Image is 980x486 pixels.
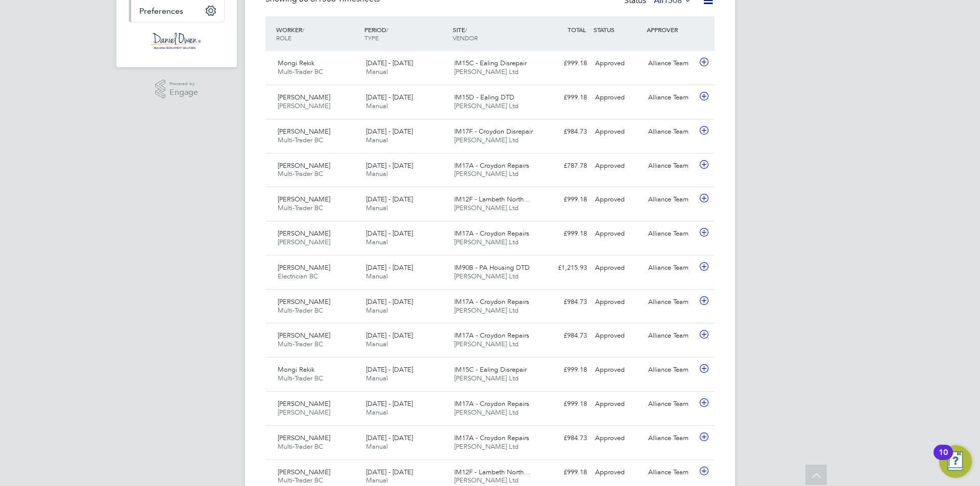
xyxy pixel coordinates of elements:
div: Approved [591,260,644,276]
span: Manual [366,272,388,280]
span: Manual [366,203,388,212]
span: VENDOR [453,34,478,42]
span: [PERSON_NAME] [278,127,330,136]
span: Electrician BC [278,272,318,280]
span: Multi-Trader BC [278,442,323,451]
span: Manual [366,238,388,246]
span: Manual [366,476,388,484]
span: [PERSON_NAME] Ltd [454,408,519,417]
span: IM15C - Ealing Disrepair [454,59,527,67]
span: Mongi Rekik [278,59,314,67]
button: Open Resource Center, 10 new notifications [939,445,972,478]
span: IM12F - Lambeth North… [454,468,530,476]
span: [DATE] - [DATE] [366,331,413,340]
div: £984.73 [538,327,591,344]
div: Alliance Team [644,260,697,276]
span: [PERSON_NAME] Ltd [454,306,519,315]
span: [DATE] - [DATE] [366,161,413,170]
span: [PERSON_NAME] Ltd [454,101,519,110]
div: Alliance Team [644,464,697,481]
span: [DATE] - [DATE] [366,365,413,374]
div: Approved [591,123,644,140]
div: £999.18 [538,225,591,242]
span: [PERSON_NAME] [278,195,330,203]
span: Manual [366,408,388,417]
span: IM17A - Croydon Repairs [454,161,529,170]
span: IM17A - Croydon Repairs [454,229,529,238]
span: Preferences [139,6,183,16]
span: Multi-Trader BC [278,476,323,484]
div: Alliance Team [644,89,697,106]
div: Alliance Team [644,327,697,344]
span: [DATE] - [DATE] [366,468,413,476]
span: [PERSON_NAME] Ltd [454,67,519,76]
div: Alliance Team [644,123,697,140]
div: Approved [591,89,644,106]
a: Go to home page [129,33,225,49]
span: [PERSON_NAME] Ltd [454,476,519,484]
span: Manual [366,169,388,178]
span: [PERSON_NAME] [278,433,330,442]
span: Powered by [169,80,198,88]
span: [DATE] - [DATE] [366,59,413,67]
span: [PERSON_NAME] [278,229,330,238]
div: Approved [591,362,644,378]
span: [PERSON_NAME] [278,101,330,110]
div: £999.18 [538,396,591,413]
span: [PERSON_NAME] Ltd [454,169,519,178]
div: Alliance Team [644,225,697,242]
div: STATUS [591,20,644,39]
div: Alliance Team [644,55,697,72]
span: [PERSON_NAME] Ltd [454,136,519,144]
span: IM15D - Ealing DTD [454,93,514,101]
span: [DATE] - [DATE] [366,263,413,272]
span: / [465,25,467,34]
div: Alliance Team [644,396,697,413]
span: [PERSON_NAME] Ltd [454,272,519,280]
div: SITE [450,20,538,47]
div: Approved [591,191,644,208]
span: TYPE [364,34,379,42]
span: [PERSON_NAME] [278,93,330,101]
div: Approved [591,327,644,344]
div: Alliance Team [644,158,697,174]
div: Alliance Team [644,430,697,447]
span: [PERSON_NAME] [278,238,330,246]
span: [PERSON_NAME] Ltd [454,374,519,382]
span: [PERSON_NAME] Ltd [454,340,519,348]
span: Multi-Trader BC [278,136,323,144]
div: Approved [591,396,644,413]
span: [PERSON_NAME] [278,297,330,306]
span: Manual [366,374,388,382]
div: £984.73 [538,123,591,140]
span: [DATE] - [DATE] [366,195,413,203]
div: £999.18 [538,464,591,481]
div: £999.18 [538,191,591,208]
span: IM17A - Croydon Repairs [454,399,529,408]
div: Approved [591,55,644,72]
span: Manual [366,340,388,348]
div: £999.18 [538,55,591,72]
span: [PERSON_NAME] Ltd [454,238,519,246]
span: IM12F - Lambeth North… [454,195,530,203]
div: £1,215.93 [538,260,591,276]
span: IM17A - Croydon Repairs [454,297,529,306]
span: [DATE] - [DATE] [366,127,413,136]
span: [PERSON_NAME] [278,161,330,170]
span: ROLE [276,34,291,42]
span: IM90B - PA Housing DTD [454,263,530,272]
div: 10 [939,452,948,466]
span: [DATE] - [DATE] [366,399,413,408]
div: £984.73 [538,430,591,447]
span: IM17F - Croydon Disrepair [454,127,533,136]
div: Approved [591,294,644,311]
span: Multi-Trader BC [278,67,323,76]
div: £787.78 [538,158,591,174]
span: Engage [169,88,198,97]
span: [DATE] - [DATE] [366,93,413,101]
div: Alliance Team [644,362,697,378]
span: Mongi Rekik [278,365,314,374]
span: [PERSON_NAME] [278,399,330,408]
div: Approved [591,464,644,481]
span: [PERSON_NAME] Ltd [454,442,519,451]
